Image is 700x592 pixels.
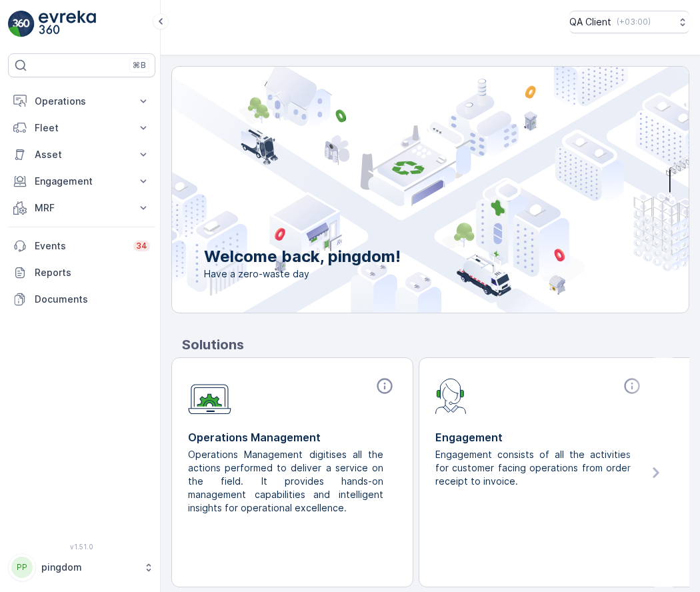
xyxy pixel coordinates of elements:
button: Operations [8,88,155,115]
p: Welcome back, pingdom! [204,246,401,267]
p: Fleet [35,121,129,135]
p: Engagement [35,175,129,188]
p: Documents [35,293,150,306]
p: Solutions [182,335,689,355]
p: Events [35,239,125,253]
span: v 1.51.0 [8,543,155,551]
p: Operations Management digitises all the actions performed to deliver a service on the field. It p... [188,448,386,515]
p: Engagement consists of all the activities for customer facing operations from order receipt to in... [435,448,633,488]
p: pingdom [41,561,137,574]
p: QA Client [569,15,611,29]
button: Engagement [8,168,155,195]
a: Documents [8,286,155,313]
span: Have a zero-waste day [204,267,401,281]
img: city illustration [112,67,689,313]
img: module-icon [435,377,467,414]
button: Asset [8,141,155,168]
img: module-icon [188,377,231,415]
p: MRF [35,201,129,215]
button: QA Client(+03:00) [569,11,689,33]
p: Reports [35,266,150,279]
p: Operations [35,95,129,108]
p: ( +03:00 ) [617,17,651,27]
p: ⌘B [133,60,146,71]
p: Operations Management [188,429,397,445]
p: Engagement [435,429,644,445]
p: Asset [35,148,129,161]
img: logo_light-DOdMpM7g.png [39,11,96,37]
a: Events34 [8,233,155,259]
button: Fleet [8,115,155,141]
p: 34 [136,241,147,251]
a: Reports [8,259,155,286]
div: PP [11,557,33,578]
button: MRF [8,195,155,221]
button: PPpingdom [8,553,155,581]
img: logo [8,11,35,37]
